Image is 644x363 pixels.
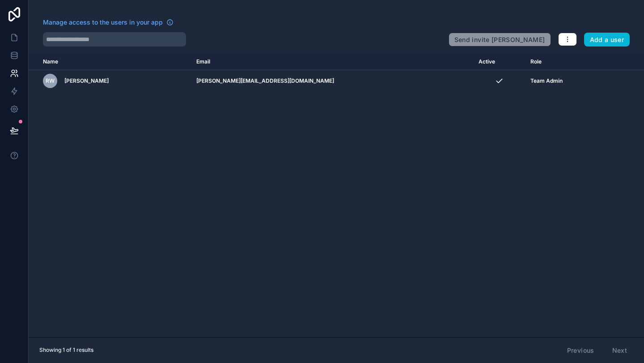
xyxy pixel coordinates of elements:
a: Manage access to the users in your app [43,18,174,27]
span: [PERSON_NAME] [64,77,109,84]
td: [PERSON_NAME][EMAIL_ADDRESS][DOMAIN_NAME] [191,70,473,92]
span: Showing 1 of 1 results [39,346,93,354]
th: Email [191,54,473,70]
span: Manage access to the users in your app [43,18,163,27]
div: scrollable content [29,54,644,337]
span: RW [46,77,55,84]
button: Add a user [584,33,630,47]
th: Name [29,54,191,70]
span: Team Admin [530,77,563,84]
th: Active [473,54,525,70]
th: Role [525,54,606,70]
